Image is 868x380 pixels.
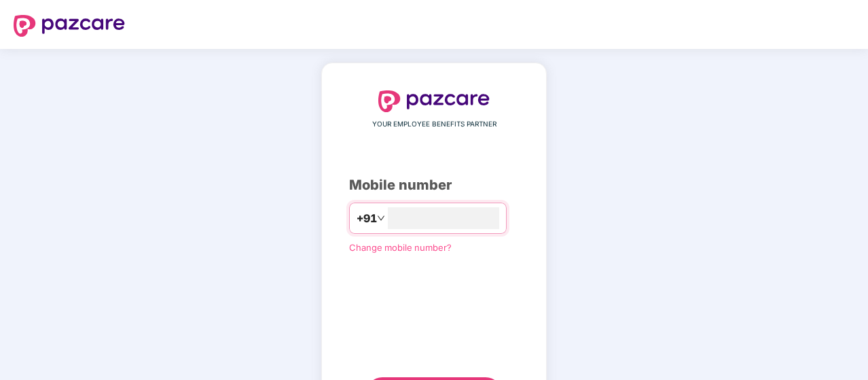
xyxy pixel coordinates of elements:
[14,15,125,37] img: logo
[378,90,490,112] img: logo
[357,210,377,227] span: +91
[349,175,519,196] div: Mobile number
[372,119,496,130] span: YOUR EMPLOYEE BENEFITS PARTNER
[377,214,385,222] span: down
[349,242,452,253] a: Change mobile number?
